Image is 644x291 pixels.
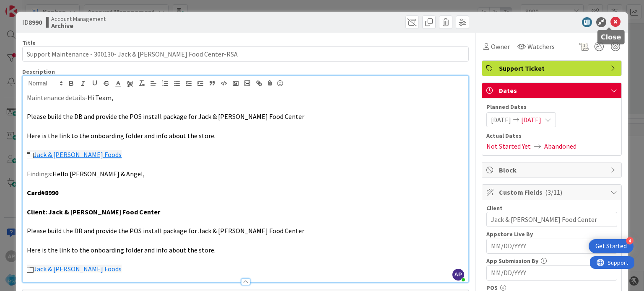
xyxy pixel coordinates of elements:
input: type card name here... [22,46,468,62]
div: 4 [626,237,634,245]
div: Appstore Live By [486,231,617,237]
div: Get Started [595,242,627,250]
span: ID [22,17,42,27]
strong: Client: Jack & [PERSON_NAME] Food Center [27,208,160,216]
span: Support [18,1,38,11]
span: [DATE] [491,115,511,125]
label: Title [22,39,36,46]
span: Block [499,165,606,175]
span: Account Management [51,15,106,22]
label: Client [486,204,503,212]
p: Maintenance details- [27,93,464,103]
b: 8990 [29,18,42,26]
span: Support Ticket [499,63,606,73]
b: Archive [51,22,106,29]
span: Hi Team, [88,93,113,102]
img: folder_16x16.png [27,266,34,273]
h5: Close [601,33,621,41]
span: Here is the link to the onboarding folder and info about the store. [27,131,216,140]
span: Watchers [527,41,555,52]
span: Dates [499,85,606,95]
strong: Card#8990 [27,188,58,197]
span: Abandoned [544,141,576,151]
span: Here is the link to the onboarding folder and info about the store. [27,246,216,254]
p: Findings: [27,169,464,179]
img: folder_16x16.png [27,152,34,159]
a: Jack & [PERSON_NAME] Foods [27,265,122,273]
span: Owner [491,41,510,52]
span: Not Started Yet [486,141,531,151]
div: App Submission By [486,258,617,264]
span: [DATE] [521,115,541,125]
span: Actual Dates [486,131,617,140]
input: MM/DD/YYYY [491,266,613,280]
a: Jack & [PERSON_NAME] Foods [27,150,122,159]
span: Please build the DB and provide the POS install package for Jack & [PERSON_NAME] Food Center [27,112,304,121]
span: Custom Fields [499,187,606,197]
span: Hello [PERSON_NAME] & Angel, [52,170,145,178]
span: ( 3/11 ) [545,188,562,196]
div: POS [486,285,617,291]
input: MM/DD/YYYY [491,239,613,253]
span: Description [22,68,55,75]
div: Open Get Started checklist, remaining modules: 4 [589,239,634,253]
span: Please build the DB and provide the POS install package for Jack & [PERSON_NAME] Food Center [27,227,304,235]
span: AP [452,269,464,281]
span: Planned Dates [486,103,617,111]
